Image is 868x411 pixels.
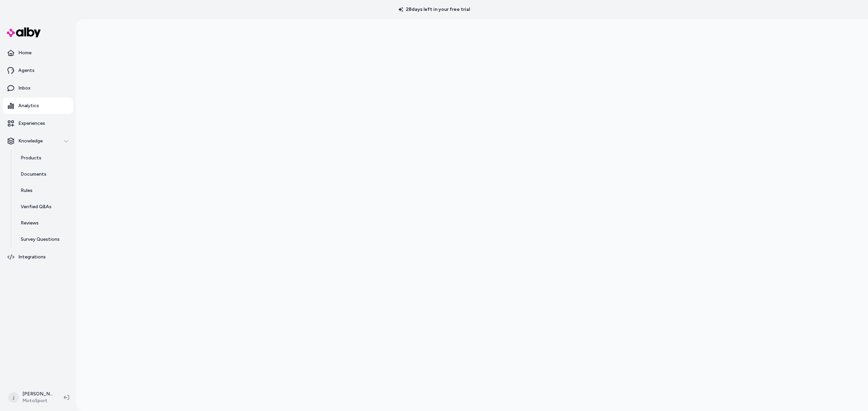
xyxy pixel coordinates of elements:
[14,166,73,182] a: Documents
[22,391,53,397] p: [PERSON_NAME]
[3,45,73,61] a: Home
[7,27,41,37] img: alby Logo
[18,50,32,56] p: Home
[3,115,73,132] a: Experiences
[3,62,73,79] a: Agents
[18,138,43,144] p: Knowledge
[21,187,33,194] p: Rules
[21,171,46,178] p: Documents
[18,102,39,109] p: Analytics
[14,182,73,199] a: Rules
[3,80,73,96] a: Inbox
[3,98,73,114] a: Analytics
[8,392,19,403] span: j
[394,6,474,13] p: 28 days left in your free trial
[14,199,73,215] a: Verified Q&As
[3,249,73,265] a: Integrations
[21,203,52,210] p: Verified Q&As
[21,236,60,243] p: Survey Questions
[18,254,46,260] p: Integrations
[21,155,41,161] p: Products
[14,215,73,231] a: Reviews
[22,397,53,404] span: MotoSport
[18,85,31,92] p: Inbox
[18,67,35,74] p: Agents
[3,133,73,149] button: Knowledge
[18,120,45,127] p: Experiences
[21,220,39,227] p: Reviews
[4,387,58,408] button: j[PERSON_NAME]MotoSport
[14,150,73,166] a: Products
[14,231,73,248] a: Survey Questions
